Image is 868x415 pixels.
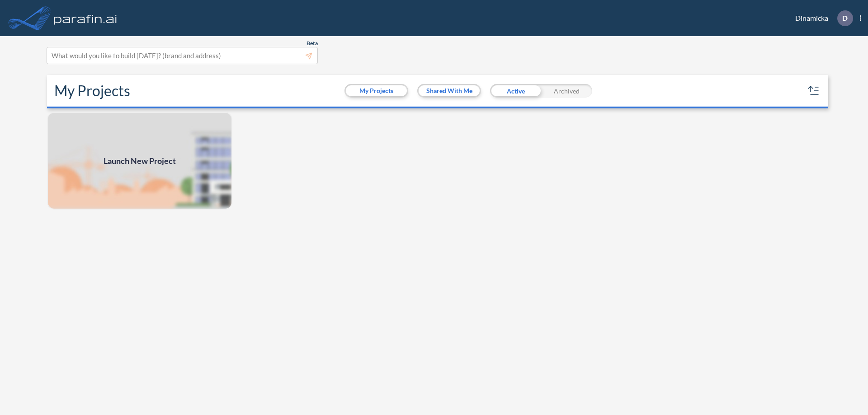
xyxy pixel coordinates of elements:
[842,14,848,22] p: D
[490,84,541,98] div: Active
[104,155,176,167] span: Launch New Project
[541,84,592,98] div: Archived
[807,84,821,98] button: sort
[52,9,119,27] img: logo
[346,85,407,96] button: My Projects
[782,10,861,26] div: Dinamicka
[307,40,318,47] span: Beta
[54,82,130,99] h2: My Projects
[47,112,232,210] a: Launch New Project
[47,112,232,210] img: add
[419,85,480,96] button: Shared With Me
